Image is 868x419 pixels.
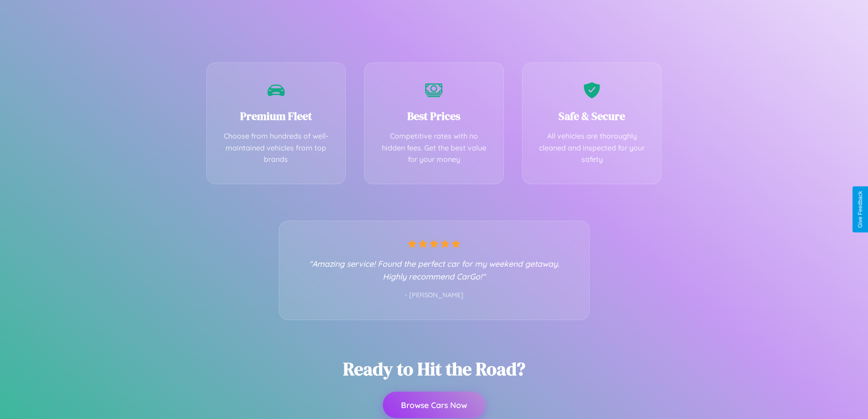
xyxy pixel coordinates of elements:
p: Competitive rates with no hidden fees. Get the best value for your money [378,130,490,166]
div: Give Feedback [857,191,863,228]
button: Browse Cars Now [383,392,485,418]
p: All vehicles are thoroughly cleaned and inspected for your safety [536,130,648,166]
p: - [PERSON_NAME] [298,290,571,301]
h2: Ready to Hit the Road? [343,357,525,381]
h3: Safe & Secure [536,109,648,124]
p: "Amazing service! Found the perfect car for my weekend getaway. Highly recommend CarGo!" [298,257,571,283]
p: Choose from hundreds of well-maintained vehicles from top brands [221,130,332,166]
h3: Best Prices [378,109,490,124]
h3: Premium Fleet [221,109,332,124]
